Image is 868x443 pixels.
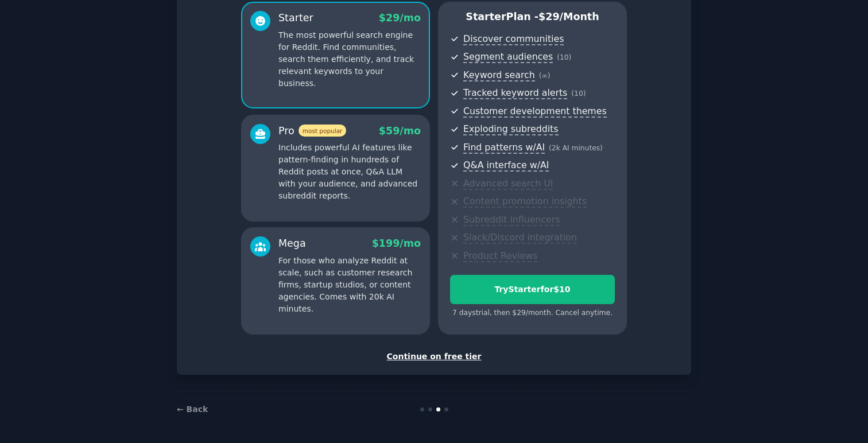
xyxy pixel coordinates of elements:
[463,106,607,118] span: Customer development themes
[278,236,306,251] div: Mega
[463,33,564,45] span: Discover communities
[463,232,577,244] span: Slack/Discord integration
[549,144,603,152] span: ( 2k AI minutes )
[450,308,615,318] div: 7 days trial, then $ 29 /month . Cancel anytime.
[450,10,615,24] p: Starter Plan -
[538,11,599,22] span: $ 29 /month
[463,160,549,172] span: Q&A interface w/AI
[463,178,553,190] span: Advanced search UI
[571,90,586,98] span: ( 10 )
[278,11,313,25] div: Starter
[189,351,679,363] div: Continue on free tier
[299,125,347,137] span: most popular
[379,125,421,137] span: $ 59 /mo
[463,51,553,63] span: Segment audiences
[278,124,346,138] div: Pro
[177,405,208,414] a: ← Back
[557,53,571,61] span: ( 10 )
[372,238,421,249] span: $ 199 /mo
[450,275,615,304] button: TryStarterfor$10
[463,250,537,262] span: Product Reviews
[463,123,558,135] span: Exploding subreddits
[278,255,421,315] p: For those who analyze Reddit at scale, such as customer research firms, startup studios, or conte...
[379,12,421,24] span: $ 29 /mo
[463,214,560,226] span: Subreddit influencers
[463,142,545,154] span: Find patterns w/AI
[463,196,587,208] span: Content promotion insights
[463,87,567,99] span: Tracked keyword alerts
[278,142,421,202] p: Includes powerful AI features like pattern-finding in hundreds of Reddit posts at once, Q&A LLM w...
[463,69,535,81] span: Keyword search
[278,29,421,90] p: The most powerful search engine for Reddit. Find communities, search them efficiently, and track ...
[539,72,551,80] span: ( ∞ )
[451,283,614,296] div: Try Starter for $10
